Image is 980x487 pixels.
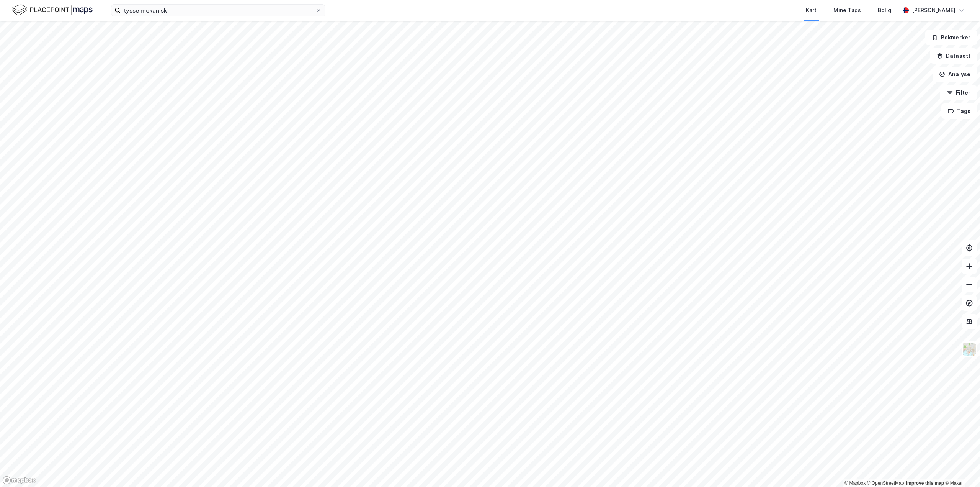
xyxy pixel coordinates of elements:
[906,480,944,486] a: Improve this map
[121,5,316,16] input: Søk på adresse, matrikkel, gårdeiere, leietakere eller personer
[806,6,817,15] div: Kart
[930,48,977,64] button: Datasett
[942,450,980,487] iframe: Chat Widget
[925,30,977,45] button: Bokmerker
[941,103,977,119] button: Tags
[2,476,36,485] a: Mapbox homepage
[833,6,861,15] div: Mine Tags
[933,67,977,82] button: Analyse
[844,480,866,486] a: Mapbox
[940,85,977,100] button: Filter
[12,3,93,17] img: logo.f888ab2527a4732fd821a326f86c7f29.svg
[878,6,891,15] div: Bolig
[867,480,904,486] a: OpenStreetMap
[912,6,955,15] div: [PERSON_NAME]
[962,342,977,356] img: Z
